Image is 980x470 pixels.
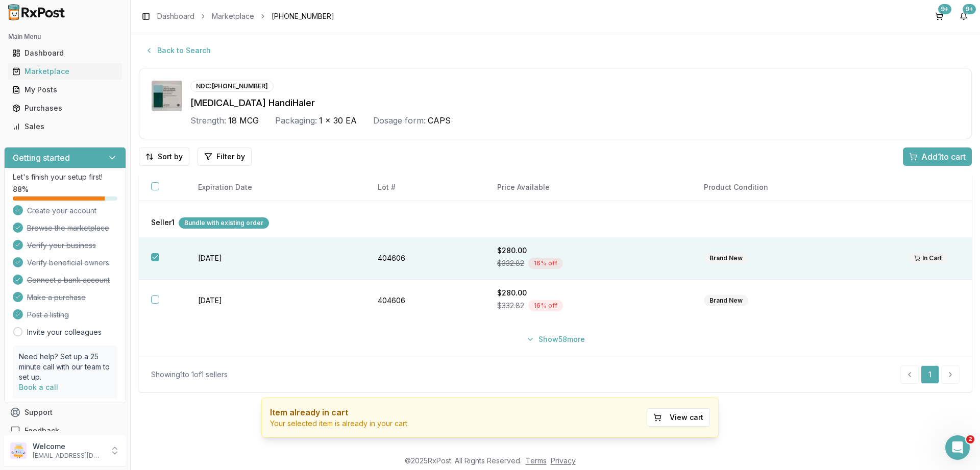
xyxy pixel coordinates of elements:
div: Brand New [704,253,748,264]
div: Marketplace [12,66,118,77]
th: Product Condition [692,174,895,201]
div: Brand New [704,295,748,306]
button: Sort by [139,147,189,166]
button: Sales [4,118,126,135]
span: 88 % [13,184,29,194]
th: Price Available [485,174,692,201]
button: 9+ [931,8,947,24]
span: Sort by [158,152,183,162]
h3: Getting started [13,152,70,164]
img: User avatar [10,442,27,459]
div: My Posts [12,85,118,95]
button: Purchases [4,100,126,116]
div: Strength: [190,114,226,127]
p: [EMAIL_ADDRESS][DOMAIN_NAME] [33,452,104,460]
button: My Posts [4,82,126,98]
span: 1 x 30 EA [319,114,357,127]
span: Connect a bank account [27,275,110,285]
div: Showing 1 to 1 of 1 sellers [151,369,228,380]
span: Verify beneficial owners [27,258,109,268]
span: Filter by [216,152,245,162]
span: 18 MCG [228,114,259,127]
div: $280.00 [497,288,679,298]
div: Bundle with existing order [179,217,269,229]
a: Privacy [551,456,576,465]
button: Marketplace [4,63,126,80]
span: Browse the marketplace [27,223,109,233]
button: 9+ [955,8,972,24]
div: 9+ [963,4,976,14]
div: $280.00 [497,245,679,256]
span: $332.82 [497,258,524,268]
span: 2 [966,435,974,443]
span: Seller 1 [151,217,175,229]
td: [DATE] [186,237,366,280]
a: Terms [526,456,547,465]
span: Post a listing [27,310,69,320]
div: Packaging: [275,114,317,127]
div: 16 % off [528,300,563,311]
p: Your selected item is already in your cart. [270,418,409,429]
a: Sales [8,117,122,136]
button: Back to Search [139,41,217,60]
a: 1 [921,365,939,384]
p: Let's finish your setup first! [13,172,117,182]
td: 404606 [365,237,485,280]
th: Expiration Date [186,174,366,201]
p: Need help? Set up a 25 minute call with our team to set up. [19,352,111,382]
img: RxPost Logo [4,4,69,20]
span: Create your account [27,206,96,216]
span: $332.82 [497,301,524,311]
button: Feedback [4,422,126,440]
div: 9+ [938,4,951,14]
button: View cart [647,408,710,427]
img: Spiriva HandiHaler 18 MCG CAPS [152,81,182,111]
p: Welcome [33,441,104,452]
span: [PHONE_NUMBER] [272,11,334,21]
h2: Main Menu [8,33,122,41]
span: Verify your business [27,240,96,251]
div: In Cart [908,253,948,264]
a: My Posts [8,81,122,99]
span: Add 1 to cart [921,151,966,163]
a: Marketplace [212,11,254,21]
span: Feedback [24,426,59,436]
div: Sales [12,121,118,132]
a: Marketplace [8,62,122,81]
button: Dashboard [4,45,126,61]
div: [MEDICAL_DATA] HandiHaler [190,96,959,110]
nav: pagination [900,365,960,384]
button: Support [4,403,126,422]
a: Book a call [19,383,58,391]
a: Invite your colleagues [27,327,102,337]
a: Dashboard [157,11,194,21]
button: Filter by [198,147,252,166]
a: Dashboard [8,44,122,62]
button: Add1to cart [903,147,972,166]
div: NDC: [PHONE_NUMBER] [190,81,274,92]
a: Purchases [8,99,122,117]
div: Dosage form: [373,114,426,127]
td: 404606 [365,280,485,322]
div: 16 % off [528,258,563,269]
iframe: Intercom live chat [945,435,970,460]
button: Show58more [520,330,591,349]
td: [DATE] [186,280,366,322]
nav: breadcrumb [157,11,334,21]
div: Dashboard [12,48,118,58]
span: CAPS [428,114,451,127]
span: Make a purchase [27,292,86,303]
h4: Item already in cart [270,406,409,418]
div: Purchases [12,103,118,113]
th: Lot # [365,174,485,201]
